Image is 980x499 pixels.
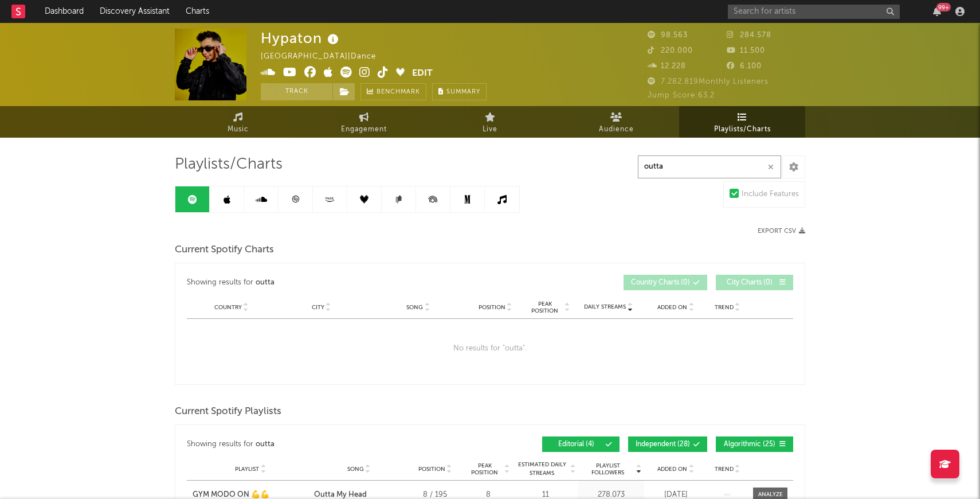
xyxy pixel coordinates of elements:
[542,436,620,452] button: Editorial(4)
[727,63,762,70] span: 6.100
[648,47,693,54] span: 220.000
[648,63,686,70] span: 12.228
[175,405,281,419] span: Current Spotify Playlists
[187,319,793,379] div: No results for " outta ".
[261,29,342,48] div: Hypaton
[256,276,275,290] div: outta
[631,279,690,286] span: Country Charts ( 0 )
[581,462,634,476] span: Playlist Followers
[214,304,242,311] span: Country
[723,441,776,448] span: Algorithmic ( 25 )
[527,301,563,314] span: Peak Position
[301,106,427,138] a: Engagement
[715,466,734,473] span: Trend
[638,155,781,178] input: Search Playlists/Charts
[406,304,423,311] span: Song
[723,279,776,286] span: City Charts ( 0 )
[467,462,503,476] span: Peak Position
[550,441,602,448] span: Editorial ( 4 )
[347,466,364,473] span: Song
[716,275,793,290] button: City Charts(0)
[175,106,301,138] a: Music
[228,123,249,137] span: Music
[360,83,426,100] a: Benchmark
[728,5,900,19] input: Search for artists
[483,123,497,137] span: Live
[648,32,688,39] span: 98.563
[377,85,420,99] span: Benchmark
[628,436,707,452] button: Independent(28)
[235,466,259,473] span: Playlist
[657,466,687,473] span: Added On
[175,243,274,257] span: Current Spotify Charts
[727,32,771,39] span: 284.578
[936,3,951,11] div: 99 +
[479,304,505,311] span: Position
[599,123,634,137] span: Audience
[648,92,715,99] span: Jump Score: 63.2
[758,228,805,235] button: Export CSV
[187,275,490,290] div: Showing results for
[584,303,626,311] span: Daily Streams
[341,123,387,137] span: Engagement
[636,441,690,448] span: Independent ( 28 )
[715,304,734,311] span: Trend
[553,106,679,138] a: Audience
[261,83,332,100] button: Track
[624,275,707,290] button: Country Charts(0)
[312,304,324,311] span: City
[727,47,765,54] span: 11.500
[446,89,480,95] span: Summary
[716,436,793,452] button: Algorithmic(25)
[714,123,771,137] span: Playlists/Charts
[679,106,805,138] a: Playlists/Charts
[515,461,569,478] span: Estimated Daily Streams
[648,78,769,85] span: 7.282.819 Monthly Listeners
[261,50,389,64] div: [GEOGRAPHIC_DATA] | Dance
[256,438,275,451] div: outta
[412,67,433,81] button: Edit
[657,304,687,311] span: Added On
[933,7,941,16] button: 99+
[432,83,487,100] button: Summary
[418,466,445,473] span: Position
[175,158,283,171] span: Playlists/Charts
[742,188,799,201] div: Include Features
[427,106,553,138] a: Live
[187,436,490,452] div: Showing results for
